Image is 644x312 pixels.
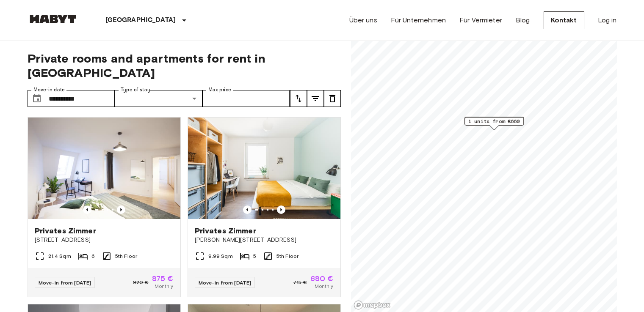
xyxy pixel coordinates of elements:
[28,118,180,219] img: Marketing picture of unit DE-01-046-001-05H
[464,117,524,130] div: Map marker
[354,300,391,310] a: Mapbox logo
[277,205,285,214] button: Previous image
[253,252,256,260] span: 5
[307,90,324,107] button: tune
[199,279,252,286] span: Move-in from [DATE]
[195,226,256,236] span: Privates Zimmer
[35,226,96,236] span: Privates Zimmer
[188,118,340,219] img: Marketing picture of unit DE-01-08-020-03Q
[208,86,231,93] label: Max price
[91,252,95,260] span: 6
[459,15,502,25] a: Für Vermieter
[121,86,150,93] label: Type of stay
[208,252,233,260] span: 9.99 Sqm
[35,236,174,244] span: [STREET_ADDRESS]
[324,90,341,107] button: tune
[310,275,334,282] span: 680 €
[293,279,307,286] span: 715 €
[133,279,149,286] span: 920 €
[155,282,173,290] span: Monthly
[391,15,446,25] a: Für Unternehmen
[544,11,584,29] a: Kontakt
[516,15,530,25] a: Blog
[105,15,176,25] p: [GEOGRAPHIC_DATA]
[39,279,91,286] span: Move-in from [DATE]
[28,90,45,107] button: Choose date, selected date is 30 Sep 2025
[28,117,181,297] a: Marketing picture of unit DE-01-046-001-05HPrevious imagePrevious imagePrivates Zimmer[STREET_ADD...
[468,118,520,125] span: 1 units from €660
[48,252,71,260] span: 21.4 Sqm
[117,205,125,214] button: Previous image
[276,252,299,260] span: 5th Floor
[315,282,333,290] span: Monthly
[464,117,524,130] div: Map marker
[290,90,307,107] button: tune
[83,205,91,214] button: Previous image
[152,275,174,282] span: 875 €
[349,15,377,25] a: Über uns
[195,236,334,244] span: [PERSON_NAME][STREET_ADDRESS]
[33,86,65,93] label: Move-in date
[115,252,137,260] span: 5th Floor
[598,15,617,25] a: Log in
[243,205,252,214] button: Previous image
[28,15,78,23] img: Habyt
[188,117,341,297] a: Marketing picture of unit DE-01-08-020-03QPrevious imagePrevious imagePrivates Zimmer[PERSON_NAME...
[28,51,341,80] span: Private rooms and apartments for rent in [GEOGRAPHIC_DATA]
